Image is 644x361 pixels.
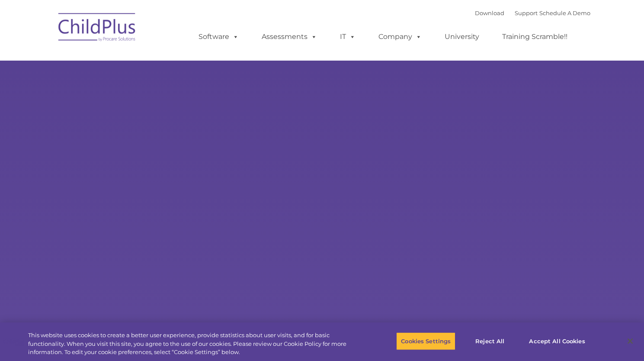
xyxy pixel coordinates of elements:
[370,28,430,45] a: Company
[621,332,640,351] button: Close
[493,28,576,45] a: Training Scramble!!
[396,332,455,350] button: Cookies Settings
[190,28,247,45] a: Software
[524,332,590,350] button: Accept All Cookies
[28,331,354,357] div: This website uses cookies to create a better user experience, provide statistics about user visit...
[253,28,326,45] a: Assessments
[475,10,504,16] a: Download
[463,332,517,350] button: Reject All
[54,7,141,50] img: ChildPlus by Procare Solutions
[331,28,364,45] a: IT
[475,10,590,16] font: |
[539,10,590,16] a: Schedule A Demo
[436,28,488,45] a: University
[515,10,538,16] a: Support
